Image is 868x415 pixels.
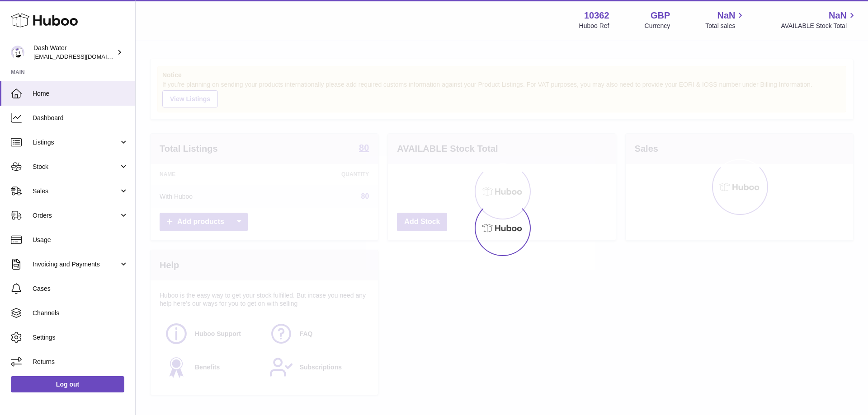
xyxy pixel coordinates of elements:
[645,22,670,30] div: Currency
[33,358,128,366] span: Returns
[33,236,128,244] span: Usage
[33,187,119,196] span: Sales
[11,376,124,392] a: Log out
[33,333,128,342] span: Settings
[579,22,609,30] div: Huboo Ref
[33,309,128,317] span: Channels
[781,9,857,30] a: NaN AVAILABLE Stock Total
[829,9,847,22] span: NaN
[33,53,133,60] span: [EMAIL_ADDRESS][DOMAIN_NAME]
[651,9,670,22] strong: GBP
[33,260,119,269] span: Invoicing and Payments
[33,89,128,98] span: Home
[33,114,128,122] span: Dashboard
[33,44,115,61] div: Dash Water
[33,163,119,171] span: Stock
[705,9,745,30] a: NaN Total sales
[781,22,857,30] span: AVAILABLE Stock Total
[33,211,119,220] span: Orders
[717,9,735,22] span: NaN
[33,138,119,147] span: Listings
[584,9,609,22] strong: 10362
[11,46,24,59] img: orders@dash-water.com
[705,22,745,30] span: Total sales
[33,284,128,293] span: Cases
